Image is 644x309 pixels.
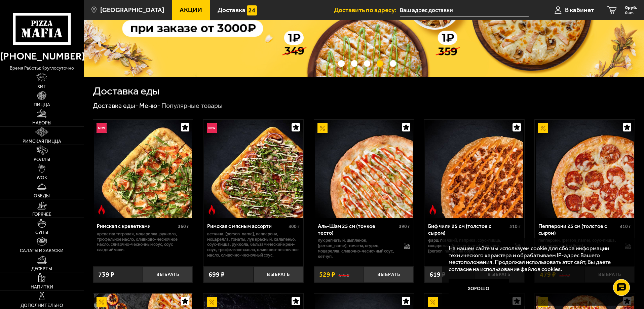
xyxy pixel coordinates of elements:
span: 390 г [399,224,410,229]
span: Супы [35,230,48,235]
img: Римская с креветками [94,120,192,218]
div: Пепперони 25 см (толстое с сыром) [538,223,618,236]
div: Римская с креветками [97,223,177,229]
button: точки переключения [390,60,396,67]
button: Хорошо [449,279,509,299]
span: 699 ₽ [209,271,225,278]
span: Пицца [34,103,50,107]
a: Меню- [139,102,160,110]
span: 619 ₽ [429,271,446,278]
p: фарш говяжий, паприка, соус-пицца, моцарелла, [PERSON_NAME]-кочудян, [PERSON_NAME] (на борт). [428,238,508,254]
span: Горячее [32,212,51,217]
s: 595 ₽ [339,271,349,278]
button: точки переключения [351,60,357,67]
p: лук репчатый, цыпленок, [PERSON_NAME], томаты, огурец, моцарелла, сливочно-чесночный соус, кетчуп. [318,238,397,259]
a: НовинкаОстрое блюдоРимская с креветками [93,120,193,218]
button: Выбрать [364,266,414,283]
div: Биф чили 25 см (толстое с сыром) [428,223,508,236]
a: Доставка еды- [93,102,138,110]
p: пепперони, [PERSON_NAME], соус-пицца, сыр пармезан (на борт). [538,238,618,248]
img: Акционный [97,297,107,307]
span: 410 г [620,224,631,229]
button: точки переключения [364,60,370,67]
input: Ваш адрес доставки [400,4,529,16]
span: Наборы [32,121,51,125]
span: 360 г [178,224,189,229]
span: Салаты и закуски [20,248,64,253]
h1: Доставка еды [93,86,160,96]
button: точки переключения [338,60,344,67]
span: Акции [180,7,202,13]
img: Акционный [428,297,438,307]
span: 400 г [289,224,300,229]
span: Дополнительно [21,303,63,308]
span: Напитки [31,285,53,289]
img: Римская с мясным ассорти [204,120,302,218]
img: Акционный [538,123,548,133]
img: Новинка [207,123,217,133]
span: Римская пицца [23,139,61,144]
span: 0 шт. [625,11,637,15]
span: 0 руб. [625,5,637,10]
img: Акционный [207,297,217,307]
a: Острое блюдоБиф чили 25 см (толстое с сыром) [424,120,524,218]
span: 510 г [509,224,521,229]
span: Хит [37,84,46,89]
a: НовинкаОстрое блюдоРимская с мясным ассорти [203,120,303,218]
img: Акционный [317,123,328,133]
span: В кабинет [565,7,594,13]
img: Острое блюдо [428,205,438,215]
span: Роллы [34,157,50,162]
button: точки переключения [377,60,383,67]
img: Биф чили 25 см (толстое с сыром) [425,120,523,218]
span: WOK [37,176,47,180]
span: Доставка [218,7,245,13]
img: Острое блюдо [97,205,107,215]
img: 15daf4d41897b9f0e9f617042186c801.svg [247,5,257,15]
a: АкционныйАль-Шам 25 см (тонкое тесто) [314,120,414,218]
div: Римская с мясным ассорти [207,223,287,229]
span: Десерты [31,267,52,271]
span: [GEOGRAPHIC_DATA] [100,7,164,13]
div: Аль-Шам 25 см (тонкое тесто) [318,223,397,236]
img: Аль-Шам 25 см (тонкое тесто) [315,120,413,218]
p: ветчина, [PERSON_NAME], пепперони, моцарелла, томаты, лук красный, халапеньо, соус-пицца, руккола... [207,231,300,258]
span: 739 ₽ [98,271,114,278]
p: креветка тигровая, моцарелла, руккола, трюфельное масло, оливково-чесночное масло, сливочно-чесно... [97,231,189,253]
button: Выбрать [254,266,303,283]
span: 529 ₽ [319,271,335,278]
img: Новинка [97,123,107,133]
span: Доставить по адресу: [334,7,400,13]
img: Пепперони 25 см (толстое с сыром) [536,120,634,218]
a: АкционныйПепперони 25 см (толстое с сыром) [535,120,635,218]
p: На нашем сайте мы используем cookie для сбора информации технического характера и обрабатываем IP... [449,245,624,273]
img: Острое блюдо [207,205,217,215]
span: Обеды [34,194,50,198]
div: Популярные товары [161,102,223,110]
button: Выбрать [143,266,193,283]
